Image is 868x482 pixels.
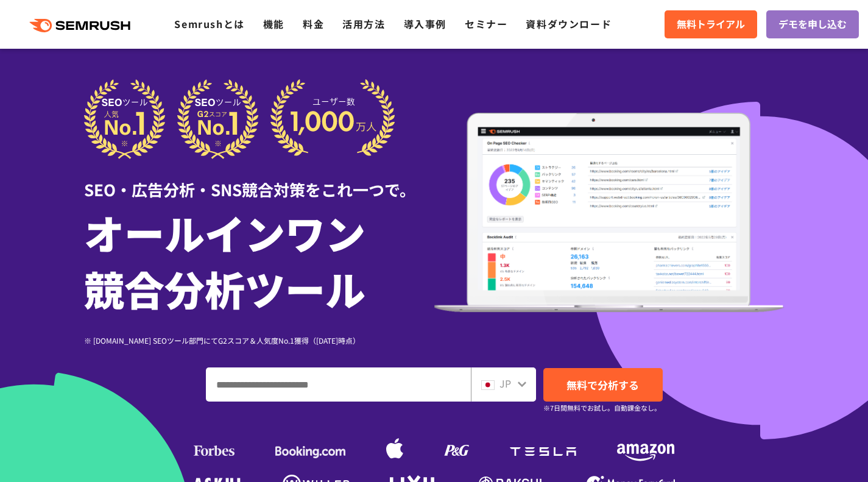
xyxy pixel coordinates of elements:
[778,16,847,32] span: デモを申し込む
[342,16,385,31] a: 活用方法
[84,159,434,201] div: SEO・広告分析・SNS競合対策をこれ一つで。
[404,16,446,31] a: 導入事例
[303,16,324,31] a: 料金
[677,16,745,32] span: 無料トライアル
[566,377,639,392] span: 無料で分析する
[665,10,757,38] a: 無料トライアル
[543,368,663,402] a: 無料で分析する
[84,204,434,316] h1: オールインワン 競合分析ツール
[526,16,612,31] a: 資料ダウンロード
[174,16,244,31] a: Semrushとは
[543,402,661,414] small: ※7日間無料でお試し。自動課金なし。
[206,368,470,401] input: ドメイン、キーワードまたはURLを入力してください
[84,335,434,346] div: ※ [DOMAIN_NAME] SEOツール部門にてG2スコア＆人気度No.1獲得（[DATE]時点）
[499,376,511,391] span: JP
[465,16,507,31] a: セミナー
[263,16,284,31] a: 機能
[766,10,859,38] a: デモを申し込む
